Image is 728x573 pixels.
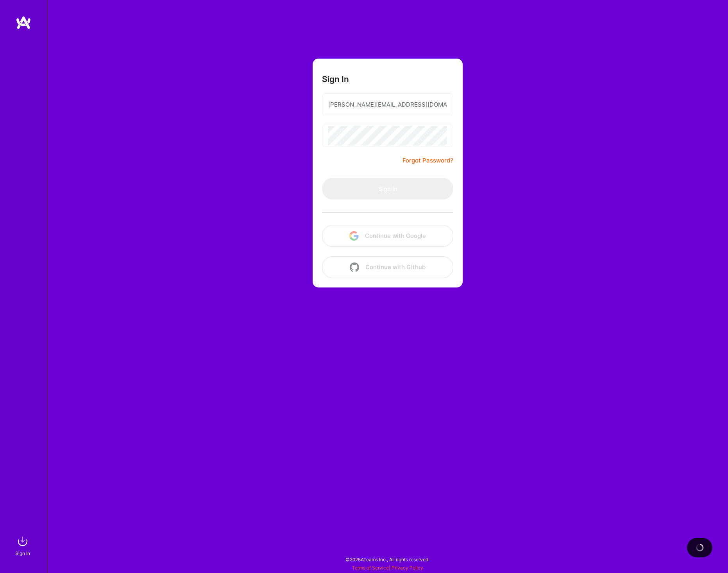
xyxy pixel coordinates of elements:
a: Forgot Password? [402,156,453,165]
div: Sign In [15,549,30,557]
button: Continue with Google [322,225,453,247]
div: © 2025 ATeams Inc., All rights reserved. [47,550,728,569]
button: Sign In [322,178,453,200]
img: logo [16,16,31,30]
img: icon [349,231,359,241]
h3: Sign In [322,74,349,84]
img: sign in [15,534,30,549]
span: | [352,565,423,571]
input: Email... [328,95,447,114]
a: sign inSign In [16,534,30,557]
img: loading [696,544,704,552]
a: Privacy Policy [392,565,423,571]
img: icon [350,262,359,272]
a: Terms of Service [352,565,389,571]
button: Continue with Github [322,256,453,278]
